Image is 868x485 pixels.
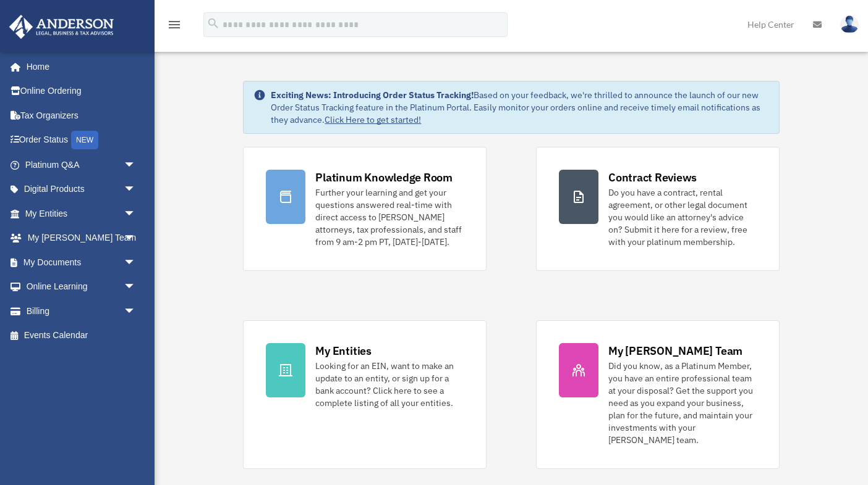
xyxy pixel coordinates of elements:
a: My [PERSON_NAME] Teamarrow_drop_down [9,226,155,251]
span: arrow_drop_down [124,201,148,226]
a: menu [167,22,182,32]
i: search [206,17,220,30]
div: Did you know, as a Platinum Member, you have an entire professional team at your disposal? Get th... [608,360,757,446]
a: Billingarrow_drop_down [9,299,155,323]
a: Click Here to get started! [325,114,421,125]
a: Order StatusNEW [9,128,155,153]
span: arrow_drop_down [124,275,148,300]
a: Contract Reviews Do you have a contract, rental agreement, or other legal document you would like... [536,147,780,271]
div: My [PERSON_NAME] Team [608,343,742,359]
a: Tax Organizers [9,103,155,128]
a: My Entities Looking for an EIN, want to make an update to an entity, or sign up for a bank accoun... [243,320,487,469]
a: Platinum Knowledge Room Further your learning and get your questions answered real-time with dire... [243,147,487,271]
a: My Documentsarrow_drop_down [9,250,155,275]
strong: Exciting News: Introducing Order Status Tracking! [271,89,474,101]
div: Further your learning and get your questions answered real-time with direct access to [PERSON_NAM... [315,186,464,248]
a: Events Calendar [9,323,155,348]
span: arrow_drop_down [124,299,148,324]
i: menu [167,17,182,32]
div: NEW [71,131,98,149]
div: Platinum Knowledge Room [315,170,453,185]
img: Anderson Advisors Platinum Portal [6,15,117,39]
a: Online Learningarrow_drop_down [9,275,155,299]
a: My Entitiesarrow_drop_down [9,201,155,226]
div: Looking for an EIN, want to make an update to an entity, or sign up for a bank account? Click her... [315,360,464,409]
span: arrow_drop_down [124,226,148,251]
span: arrow_drop_down [124,177,148,202]
span: arrow_drop_down [124,250,148,275]
div: My Entities [315,343,371,359]
a: My [PERSON_NAME] Team Did you know, as a Platinum Member, you have an entire professional team at... [536,320,780,469]
a: Home [9,54,148,79]
span: arrow_drop_down [124,152,148,178]
a: Platinum Q&Aarrow_drop_down [9,152,155,177]
div: Contract Reviews [608,170,697,185]
img: User Pic [840,15,859,33]
div: Based on your feedback, we're thrilled to announce the launch of our new Order Status Tracking fe... [271,89,768,126]
a: Digital Productsarrow_drop_down [9,177,155,202]
div: Do you have a contract, rental agreement, or other legal document you would like an attorney's ad... [608,186,757,248]
a: Online Ordering [9,79,155,104]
